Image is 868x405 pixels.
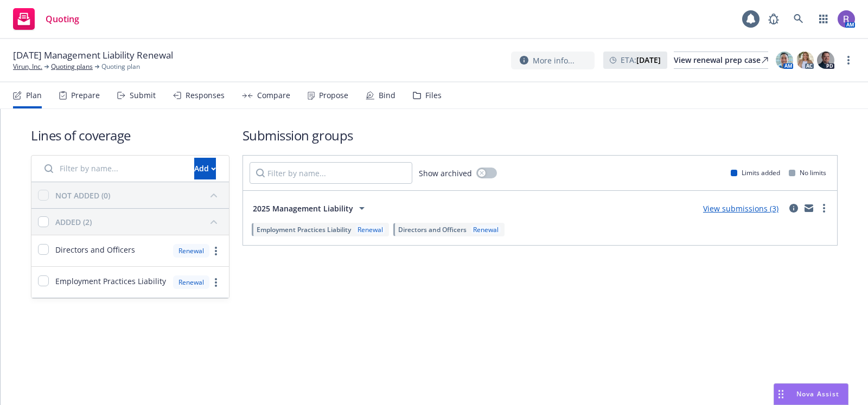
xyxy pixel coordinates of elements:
a: View renewal prep case [674,52,768,69]
span: Directors and Officers [55,244,135,255]
h1: Lines of coverage [31,126,229,144]
a: circleInformation [787,202,800,215]
span: [DATE] Management Liability Renewal [13,49,173,62]
button: 2025 Management Liability [250,197,372,219]
input: Filter by name... [38,158,188,179]
a: Quoting plans [51,62,93,72]
button: Nova Assist [774,383,848,405]
img: photo [796,52,814,69]
strong: [DATE] [636,55,661,65]
a: Switch app [813,8,834,30]
span: Quoting plan [101,62,140,72]
span: Nova Assist [796,389,839,398]
a: Quoting [9,4,84,34]
div: Responses [186,91,225,100]
div: Prepare [71,91,100,100]
img: photo [817,52,834,69]
span: Quoting [46,15,79,23]
img: photo [776,52,793,69]
a: Virun, Inc. [13,62,42,72]
a: mail [802,202,815,215]
div: Bind [379,91,395,100]
button: NOT ADDED (0) [55,187,222,204]
div: Submit [130,91,156,100]
a: View submissions (3) [703,203,778,214]
div: NOT ADDED (0) [55,190,110,201]
input: Filter by name... [250,162,412,184]
div: Files [425,91,442,100]
div: Compare [257,91,290,100]
div: Renewal [173,244,209,258]
a: Report a Bug [763,8,784,30]
div: Limits added [731,168,780,177]
span: Directors and Officers [398,225,467,234]
span: ETA : [621,54,661,66]
span: More info... [533,55,575,66]
div: Renewal [355,225,385,234]
a: Search [788,8,809,30]
div: Drag to move [774,384,788,404]
a: more [209,276,222,289]
span: Employment Practices Liability [257,225,351,234]
h1: Submission groups [242,126,838,144]
a: more [818,202,831,215]
a: more [842,54,855,67]
img: photo [838,10,855,28]
a: more [209,245,222,258]
div: Propose [319,91,348,100]
span: Employment Practices Liability [55,275,166,287]
div: Renewal [471,225,501,234]
button: More info... [511,52,595,69]
span: Show archived [419,168,472,179]
span: 2025 Management Liability [253,203,353,214]
div: Renewal [173,275,209,289]
button: ADDED (2) [55,213,222,230]
button: Add [194,158,216,179]
div: Add [194,158,216,179]
div: Plan [26,91,42,100]
div: ADDED (2) [55,216,92,228]
div: View renewal prep case [674,52,768,68]
div: No limits [789,168,826,177]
